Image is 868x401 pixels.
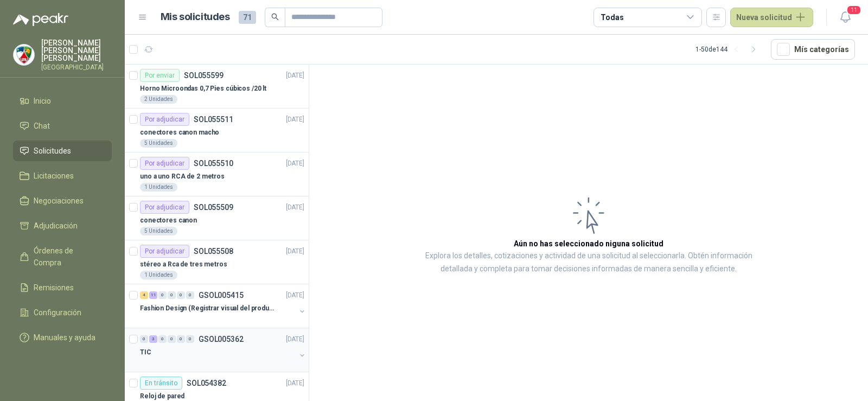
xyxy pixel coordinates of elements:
[286,290,304,301] p: [DATE]
[34,145,71,157] span: Solicitudes
[140,289,307,323] a: 4 11 0 0 0 0 GSOL005415[DATE] Fashion Design (Registrar visual del producto)
[140,201,189,214] div: Por adjudicar
[418,250,759,276] p: Explora los detalles, cotizaciones y actividad de una solicitud al seleccionarla. Obtén informaci...
[140,128,219,138] p: conectores canon macho
[125,65,309,109] a: Por enviarSOL055599[DATE] Horno Microondas 0,7 Pies cúbicos /20 lt2 Unidades
[286,71,304,81] p: [DATE]
[186,335,194,343] div: 0
[286,114,304,125] p: [DATE]
[140,259,227,270] p: stéreo a Rca de tres metros
[194,116,233,123] p: SOL055511
[601,11,623,23] div: Todas
[286,334,304,345] p: [DATE]
[34,220,78,232] span: Adjudicación
[125,240,309,284] a: Por adjudicarSOL055508[DATE] stéreo a Rca de tres metros1 Unidades
[158,335,167,343] div: 0
[199,335,244,343] p: GSOL005362
[14,44,34,65] img: Company Logo
[186,291,194,299] div: 0
[140,171,225,182] p: uno a uno RCA de 2 metros
[125,196,309,240] a: Por adjudicarSOL055509[DATE] conectores canon5 Unidades
[158,291,167,299] div: 0
[13,302,112,323] a: Configuración
[140,84,266,94] p: Horno Microondas 0,7 Pies cúbicos /20 lt
[140,335,148,343] div: 0
[177,291,185,299] div: 0
[125,152,309,196] a: Por adjudicarSOL055510[DATE] uno a uno RCA de 2 metros1 Unidades
[286,378,304,389] p: [DATE]
[184,72,224,79] p: SOL055599
[34,245,101,269] span: Órdenes de Compra
[194,160,233,167] p: SOL055510
[41,39,112,62] p: [PERSON_NAME] [PERSON_NAME] [PERSON_NAME]
[34,195,84,207] span: Negociaciones
[41,64,112,71] p: [GEOGRAPHIC_DATA]
[140,271,177,279] div: 1 Unidades
[140,157,189,170] div: Por adjudicar
[140,95,177,104] div: 2 Unidades
[194,203,233,211] p: SOL055509
[13,327,112,348] a: Manuales y ayuda
[149,291,157,299] div: 11
[13,190,112,211] a: Negociaciones
[34,120,50,132] span: Chat
[177,335,185,343] div: 0
[34,95,51,107] span: Inicio
[286,246,304,257] p: [DATE]
[34,170,74,182] span: Licitaciones
[140,139,177,148] div: 5 Unidades
[271,13,279,21] span: search
[140,347,151,358] p: TIC
[695,41,762,58] div: 1 - 50 de 144
[199,291,244,299] p: GSOL005415
[161,9,230,25] h1: Mis solicitudes
[140,113,189,126] div: Por adjudicar
[140,69,180,82] div: Por enviar
[140,303,275,314] p: Fashion Design (Registrar visual del producto)
[34,282,74,294] span: Remisiones
[140,291,148,299] div: 4
[239,11,256,24] span: 71
[140,245,189,258] div: Por adjudicar
[168,291,176,299] div: 0
[13,91,112,111] a: Inicio
[140,333,307,367] a: 0 3 0 0 0 0 GSOL005362[DATE] TIC
[13,141,112,161] a: Solicitudes
[34,307,81,319] span: Configuración
[286,158,304,169] p: [DATE]
[13,166,112,186] a: Licitaciones
[140,183,177,192] div: 1 Unidades
[125,109,309,152] a: Por adjudicarSOL055511[DATE] conectores canon macho5 Unidades
[149,335,157,343] div: 3
[140,227,177,235] div: 5 Unidades
[771,39,855,60] button: Mís categorías
[13,240,112,273] a: Órdenes de Compra
[187,379,226,387] p: SOL054382
[13,277,112,298] a: Remisiones
[846,5,861,15] span: 11
[514,238,663,250] h3: Aún no has seleccionado niguna solicitud
[835,8,855,27] button: 11
[140,377,182,390] div: En tránsito
[730,8,813,27] button: Nueva solicitud
[168,335,176,343] div: 0
[13,116,112,136] a: Chat
[194,247,233,255] p: SOL055508
[13,13,68,26] img: Logo peakr
[140,215,197,226] p: conectores canon
[13,215,112,236] a: Adjudicación
[34,332,95,343] span: Manuales y ayuda
[286,202,304,213] p: [DATE]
